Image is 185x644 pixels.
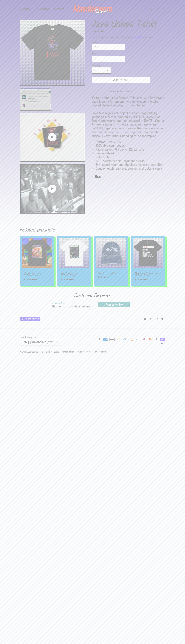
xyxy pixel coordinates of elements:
p: ☕️ Comfort Colors 1717 ☕️ 100% ring-spun cotton ☕️ Fabric weight: 6.1 oz/yd² (206.8 g/m²) ☕️ Garm... [92,140,165,170]
summary: Collections [34,6,53,12]
small: © 2025, [20,351,40,353]
summary: Search [148,6,154,12]
h2: Related products [20,228,165,232]
span: USD $ | [GEOGRAPHIC_DATA] [23,341,55,344]
p: It's not a bug, it's a feature. This shirt, with its vintage Java logo, is for anyone who remembe... [92,96,165,138]
a: Rygar Japanese Unisex T-shirt [24,272,50,277]
a: Sun Microsystems Hat [98,272,124,274]
h2: Country/region [20,336,61,338]
div: Be the first to write a review [52,305,90,308]
a: Abandonware [27,351,40,353]
label: Size [92,52,150,55]
a: Write a review [98,302,130,307]
span: Contact [54,8,64,10]
a: Memorex Floppy Disc Unisex T-shirt [135,272,161,277]
img: Abandonware [73,4,112,14]
a: Shadowgate Ad Unisex T-shirt [61,272,87,277]
span: Collections [36,8,49,10]
media-gallery: Gallery Viewer [20,20,85,213]
button: USD $ | [GEOGRAPHIC_DATA] [20,340,61,345]
span: Products [20,8,31,10]
h1: Java Unisex T-shirt [92,20,165,27]
button: Add to cart [92,77,150,83]
summary: Share [92,174,102,180]
a: More payment options [92,90,150,92]
a: Terms of service [92,350,108,353]
a: Privacy policy [77,350,90,353]
a: Refund policy [62,350,74,353]
a: Abandonware [72,3,113,15]
h2: Customer Reviews [22,293,163,297]
label: Color [92,41,150,43]
summary: Products [18,6,34,12]
div: Average rating is 0.00 stars [52,301,90,305]
label: Quantity [92,64,150,67]
a: Powered by Shopify [41,351,59,353]
summary: Contact [53,6,68,12]
span: $29.95 USD [92,30,106,33]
